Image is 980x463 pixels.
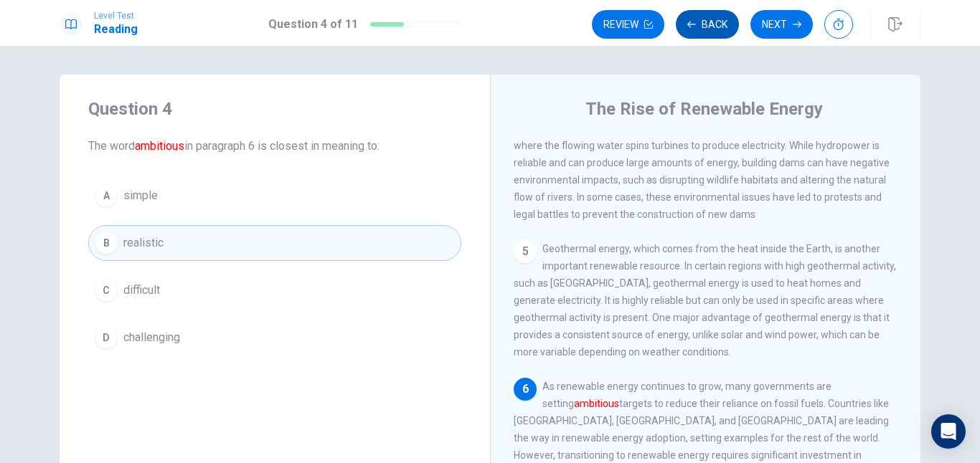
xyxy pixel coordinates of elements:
span: The word in paragraph 6 is closest in meaning to: [88,138,461,155]
span: Geothermal energy, which comes from the heat inside the Earth, is another important renewable res... [514,243,896,358]
div: B [95,231,118,254]
div: 6 [514,378,537,401]
div: C [95,279,118,302]
button: Asimple [88,178,461,214]
button: Review [592,10,664,39]
div: Open Intercom Messenger [931,414,966,449]
span: Hydropower, which uses the energy of flowing water, is the largest source of renewable energy in ... [514,105,890,220]
div: D [95,326,118,349]
h4: The Rise of Renewable Energy [585,97,823,120]
span: simple [123,187,158,204]
div: 5 [514,240,537,263]
h1: Question 4 of 11 [268,16,358,33]
font: ambitious [574,398,619,409]
button: Dchallenging [88,320,461,355]
button: Next [750,10,813,39]
h4: Question 4 [88,97,461,120]
span: challenging [123,329,180,346]
font: ambitious [135,139,184,153]
h1: Reading [94,21,138,38]
span: Level Test [94,11,138,21]
span: difficult [123,282,160,299]
button: Brealistic [88,225,461,261]
div: A [95,184,118,207]
span: realistic [123,234,164,252]
button: Cdifficult [88,272,461,308]
button: Back [676,10,739,39]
